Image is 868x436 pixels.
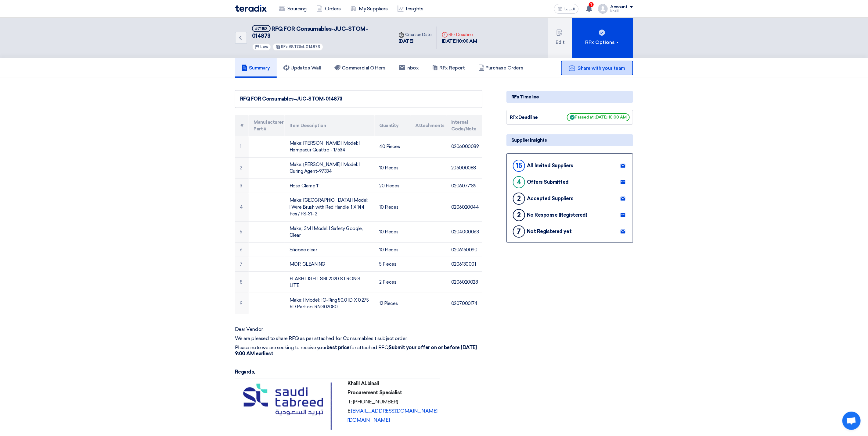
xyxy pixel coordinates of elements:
[446,136,482,158] td: 0206000089
[348,390,402,395] strong: Procurement Specialist
[235,326,482,332] p: Dear Vendor,
[289,44,320,49] span: #STOM-014873
[506,134,633,146] div: Supplier Insights
[375,136,411,158] td: 40 Pieces
[285,193,374,222] td: Make: [GEOGRAPHIC_DATA] | Model: | Wire Brush with Red Handle, 1 X 144 Pcs / FS-31- 2
[554,4,578,14] button: العربية
[527,229,571,234] div: Not Registered yet
[285,243,374,257] td: Silicone clear
[442,31,477,38] div: RFx Deadline
[375,115,411,136] th: Quantity
[348,408,438,414] p: E:
[285,257,374,272] td: MOP, CLEANING
[235,221,249,243] td: 5
[446,257,482,272] td: 0206130001
[610,5,628,10] div: Account
[242,65,270,71] h5: Summary
[281,44,288,49] span: RFx
[425,58,471,78] a: RFx Report
[235,335,482,342] p: We are pleased to share RFQ as per attached for Consumables t subject order.
[478,65,524,71] h5: Purchase Orders
[446,271,482,293] td: 0206020028
[235,243,249,257] td: 6
[237,381,343,432] img: I4IRbxIBg0YhIjQkQlChGJTVQipArAAA9CsYfxiUIEgGhFLnbRi18EYxjFOEYyltGMZyxfQAAAOw==
[572,18,633,58] button: RFx Options
[472,58,530,78] a: Purchase Orders
[375,179,411,193] td: 20 Pieces
[235,257,249,272] td: 7
[567,113,630,121] span: Passed at [DATE] 10:00 AM
[285,271,374,293] td: FLASH LIGHT SRL2020 STRONG LITE
[283,65,321,71] h5: Updates Wall
[548,18,572,58] button: Edit
[527,212,587,218] div: No Response (Registered)
[585,39,620,46] div: RFx Options
[235,179,249,193] td: 3
[285,157,374,179] td: Make: [PERSON_NAME] | Model: | Curing Agent-97334
[446,293,482,314] td: 0207000174
[285,221,374,243] td: Make;: 3M | Model: | Safety Google, Clear
[240,95,477,103] div: RFQ FOR Consumables-JUC-STOM-014873
[398,38,432,45] div: [DATE]
[513,209,525,221] div: 2
[527,196,573,201] div: Accepted Suppliers
[312,2,345,16] a: Orders
[235,115,249,136] th: #
[446,157,482,179] td: 206000088
[446,193,482,222] td: 0206020044
[506,91,633,103] div: RFx Timeline
[513,160,525,172] div: 15
[610,9,633,13] div: Khalil
[446,115,482,136] th: Internal Code/Note
[375,193,411,222] td: 10 Pieces
[842,412,861,430] a: Open chat
[285,115,374,136] th: Item Description
[446,221,482,243] td: 0204000063
[399,65,419,71] h5: Inbox
[235,345,477,356] strong: Submit your offer on or before [DATE] 9:00 AM earliest
[398,31,432,38] div: Creation Date
[235,136,249,158] td: 1
[235,193,249,222] td: 4
[348,399,438,405] p: T: [PHONE_NUMBER]
[285,293,374,314] td: Make: | Model: | O-Ring 50.0 ID X 0.275 RD Part no: RNG02080
[527,179,569,185] div: Offers Submitted
[513,193,525,205] div: 2
[334,65,386,71] h5: Commercial Offers
[598,4,608,14] img: profile_test.png
[255,27,268,31] div: #71153
[392,58,426,78] a: Inbox
[274,2,312,16] a: Sourcing
[446,243,482,257] td: 0206160090
[249,115,285,136] th: Manufacturer Part #
[345,2,392,16] a: My Suppliers
[235,293,249,314] td: 9
[375,293,411,314] td: 12 Pieces
[375,243,411,257] td: 10 Pieces
[446,179,482,193] td: 0206077139
[348,381,379,386] strong: Khalil ALbinali
[252,26,368,39] span: RFQ FOR Consumables-JUC-STOM-014873
[513,225,525,238] div: 7
[375,157,411,179] td: 10 Pieces
[260,45,268,49] span: Low
[589,2,594,7] span: 1
[432,65,465,71] h5: RFx Report
[252,25,386,40] h5: RFQ FOR Consumables-JUC-STOM-014873
[326,345,350,350] strong: best price
[235,58,277,78] a: Summary
[393,2,428,16] a: Insights
[375,257,411,272] td: 5 Pieces
[410,115,446,136] th: Attachments
[235,157,249,179] td: 2
[235,5,267,12] img: Teradix logo
[442,38,477,45] div: [DATE] 10:00 AM
[578,65,625,71] span: Share with your team
[510,114,556,121] div: RFx Deadline
[235,369,255,375] strong: Regards,
[351,408,438,414] a: [EMAIL_ADDRESS][DOMAIN_NAME]
[277,58,328,78] a: Updates Wall
[285,136,374,158] td: Make: [PERSON_NAME] | Model: | Hempadur Quattro - 17634
[564,7,575,11] span: العربية
[513,176,525,188] div: 4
